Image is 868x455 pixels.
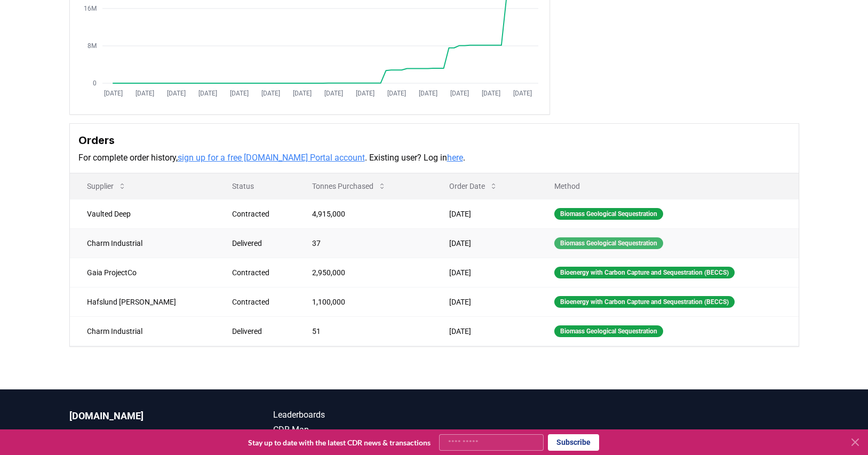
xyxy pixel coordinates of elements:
td: Charm Industrial [70,228,216,258]
div: Bioenergy with Carbon Capture and Sequestration (BECCS) [554,296,735,308]
td: Gaia ProjectCo [70,258,216,287]
td: [DATE] [432,287,537,316]
tspan: 16M [84,5,97,12]
button: Order Date [441,175,506,197]
p: For complete order history, . Existing user? Log in . [78,151,790,164]
td: [DATE] [432,316,537,346]
button: Supplier [78,175,135,197]
tspan: [DATE] [324,90,343,97]
a: sign up for a free [DOMAIN_NAME] Portal account [178,153,365,163]
td: [DATE] [432,228,537,258]
div: Contracted [232,267,286,278]
div: Delivered [232,238,286,249]
tspan: 8M [87,42,97,50]
tspan: [DATE] [450,90,468,97]
td: 1,100,000 [295,287,432,316]
p: We bring to the durable carbon removal market [69,428,230,453]
p: Method [546,181,790,191]
td: Vaulted Deep [70,199,216,228]
div: Bioenergy with Carbon Capture and Sequestration (BECCS) [554,267,735,278]
tspan: [DATE] [261,90,280,97]
tspan: [DATE] [355,90,374,97]
td: 37 [295,228,432,258]
div: Biomass Geological Sequestration [554,325,663,337]
tspan: [DATE] [418,90,437,97]
p: Status [224,181,286,191]
td: Charm Industrial [70,316,216,346]
td: 51 [295,316,432,346]
tspan: [DATE] [166,90,185,97]
button: Tonnes Purchased [304,175,395,197]
a: Leaderboards [273,409,434,421]
tspan: [DATE] [135,90,154,97]
td: [DATE] [432,199,537,228]
tspan: 0 [93,79,97,87]
td: Hafslund [PERSON_NAME] [70,287,216,316]
h3: Orders [78,132,790,148]
tspan: [DATE] [387,90,405,97]
div: Delivered [232,326,286,337]
p: [DOMAIN_NAME] [69,409,230,424]
td: [DATE] [432,258,537,287]
span: transparency and accountability [105,429,226,439]
tspan: [DATE] [513,90,531,97]
td: 2,950,000 [295,258,432,287]
a: here [447,153,463,163]
div: Biomass Geological Sequestration [554,237,663,249]
div: Contracted [232,209,286,219]
tspan: [DATE] [198,90,217,97]
tspan: [DATE] [292,90,311,97]
tspan: [DATE] [103,90,122,97]
div: Contracted [232,297,286,307]
td: 4,915,000 [295,199,432,228]
div: Biomass Geological Sequestration [554,208,663,220]
tspan: [DATE] [481,90,500,97]
a: CDR Map [273,424,434,436]
tspan: [DATE] [229,90,248,97]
